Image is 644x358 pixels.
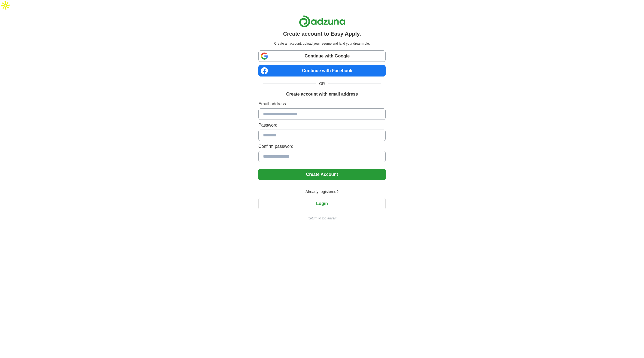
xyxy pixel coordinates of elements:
h1: Create account with email address [286,91,358,97]
h1: Create account to Easy Apply. [283,30,361,38]
a: Continue with Facebook [258,65,386,77]
a: Return to job advert [258,216,386,221]
label: Password [258,122,386,128]
img: Adzuna logo [299,15,345,27]
span: OR [316,81,328,87]
a: Login [258,201,386,206]
label: Email address [258,101,386,107]
p: Create an account, upload your resume and land your dream role. [259,41,385,46]
button: Login [258,198,386,209]
button: Create Account [258,169,386,180]
label: Confirm password [258,143,386,150]
span: Already registered? [302,189,342,195]
a: Continue with Google [258,50,386,62]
